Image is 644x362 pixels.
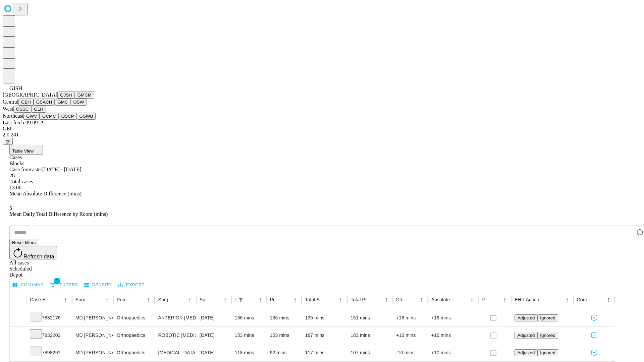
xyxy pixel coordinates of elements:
[59,113,77,120] button: OSCP
[305,297,326,302] div: Total Scheduled Duration
[594,295,604,304] button: Sort
[9,179,33,184] span: Total cases
[3,99,18,105] span: Central
[3,92,57,98] span: [GEOGRAPHIC_DATA]
[351,344,389,361] div: 107 mins
[604,295,613,304] button: Menu
[116,280,146,290] button: Export
[3,120,45,125] span: Last fetch: 09:09:29
[270,309,299,326] div: 136 mins
[117,297,133,302] div: Primary Service
[351,327,389,344] div: 183 mins
[515,332,537,339] button: Adjusted
[3,126,641,132] div: GEI
[246,295,256,304] button: Sort
[52,295,61,304] button: Sort
[235,309,263,326] div: 136 mins
[9,85,22,91] span: GJSH
[537,349,558,356] button: Ignored
[3,132,641,138] div: 2.0.241
[3,113,23,119] span: Northeast
[117,344,151,361] div: Orthopaedics
[30,297,51,302] div: Case Epic Id
[431,327,475,344] div: +16 mins
[9,239,38,246] button: Reset filters
[577,297,594,302] div: Comments
[75,309,110,326] div: MD [PERSON_NAME] [PERSON_NAME]
[30,309,69,326] div: 7832176
[75,297,92,302] div: Surgeon Name
[75,344,110,361] div: MD [PERSON_NAME] [PERSON_NAME]
[158,309,193,326] div: ANTERIOR [MEDICAL_DATA] TOTAL HIP
[200,344,228,361] div: [DATE]
[93,295,102,304] button: Sort
[61,295,70,304] button: Menu
[134,295,144,304] button: Sort
[158,344,193,361] div: [MEDICAL_DATA] MEDIAL AND LATERAL MENISCECTOMY
[482,297,490,302] div: Resolved in EHR
[540,315,555,320] span: Ignored
[220,295,230,304] button: Menu
[9,246,57,259] button: Refresh data
[515,314,537,321] button: Adjusted
[351,309,389,326] div: 151 mins
[30,344,69,361] div: 7898291
[351,297,372,302] div: Total Predicted Duration
[396,344,425,361] div: -10 mins
[34,99,55,106] button: GSACH
[270,344,299,361] div: 92 mins
[540,295,549,304] button: Sort
[305,344,344,361] div: 117 mins
[77,113,96,120] button: GSWB
[23,113,40,120] button: GWV
[40,113,59,120] button: GCMC
[200,309,228,326] div: [DATE]
[562,295,572,304] button: Menu
[431,297,457,302] div: Absolute Difference
[408,295,417,304] button: Sort
[200,327,228,344] div: [DATE]
[236,295,246,304] button: Show filters
[12,148,34,154] span: Table View
[458,295,467,304] button: Sort
[117,309,151,326] div: Orthopaedics
[517,315,535,320] span: Adjusted
[158,297,175,302] div: Surgery Name
[396,297,407,302] div: Difference
[55,99,70,106] button: GMC
[75,92,94,99] button: GMCM
[71,99,87,106] button: OSW
[31,106,46,113] button: GLH
[256,295,265,304] button: Menu
[305,327,344,344] div: 167 mins
[396,309,425,326] div: +16 mins
[270,327,299,344] div: 153 mins
[3,106,13,112] span: West
[9,191,82,196] span: Mean Absolute Difference (mins)
[431,344,475,361] div: +10 mins
[13,106,32,113] button: OSSC
[83,280,114,290] button: Density
[185,295,195,304] button: Menu
[540,350,555,355] span: Ignored
[9,205,12,211] span: 5
[235,297,235,302] div: Scheduled In Room Duration
[117,327,151,344] div: Orthopaedics
[9,211,108,217] span: Mean Daily Total Difference by Room (mins)
[500,295,509,304] button: Menu
[23,254,54,259] span: Refresh data
[30,327,69,344] div: 7832202
[431,309,475,326] div: +16 mins
[57,92,75,99] button: GJSH
[102,295,112,304] button: Menu
[42,167,81,172] span: [DATE] - [DATE]
[13,312,23,324] button: Expand
[9,145,43,155] button: Table View
[12,240,36,245] span: Reset filters
[305,309,344,326] div: 135 mins
[54,278,60,284] span: 1
[9,173,15,178] span: 28
[158,327,193,344] div: ROBOTIC [MEDICAL_DATA] KNEE TOTAL
[382,295,391,304] button: Menu
[236,295,246,304] div: 1 active filter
